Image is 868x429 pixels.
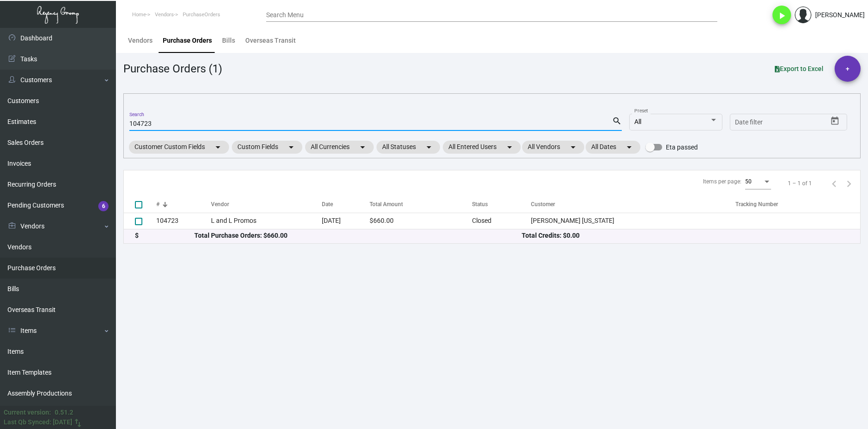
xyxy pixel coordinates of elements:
div: # [156,200,160,208]
td: Closed [472,213,531,229]
button: Export to Excel [767,60,831,77]
div: [PERSON_NAME] [815,10,865,20]
i: play_arrow [776,10,787,21]
div: Current version: [4,408,51,417]
span: + [846,56,849,82]
mat-icon: arrow_drop_down [624,142,635,153]
div: Overseas Transit [245,36,296,45]
div: Total Credits: $0.00 [522,231,849,240]
mat-icon: arrow_drop_down [212,142,223,153]
div: Tracking Number [735,200,778,208]
td: [DATE] [322,213,370,229]
td: L and L Promos [211,213,322,229]
mat-chip: All Vendors [522,141,584,154]
span: Export to Excel [775,65,823,72]
div: Total Amount [370,200,403,208]
div: Vendor [211,200,229,208]
button: Next page [842,176,856,191]
mat-chip: All Dates [586,141,640,154]
mat-chip: Customer Custom Fields [129,141,229,154]
div: Bills [222,36,235,45]
mat-chip: Custom Fields [232,141,302,154]
mat-icon: arrow_drop_down [286,142,297,153]
span: Eta passed [666,142,698,153]
mat-chip: All Entered Users [443,141,521,154]
button: Open calendar [828,114,842,129]
td: [PERSON_NAME] [US_STATE] [531,213,735,229]
input: End date [772,119,816,126]
div: Vendors [128,36,153,45]
div: Purchase Orders (1) [123,60,222,77]
mat-icon: search [612,116,622,127]
div: Total Amount [370,200,472,208]
div: 1 – 1 of 1 [788,179,812,188]
div: Last Qb Synced: [DATE] [4,417,72,427]
td: 104723 [156,213,211,229]
span: 50 [745,178,752,185]
button: play_arrow [772,6,791,24]
span: PurchaseOrders [183,12,220,18]
div: # [156,200,211,208]
mat-icon: arrow_drop_down [423,142,434,153]
input: Start date [735,119,764,126]
div: Items per page: [703,177,741,186]
div: Total Purchase Orders: $660.00 [194,231,522,240]
div: Customer [531,200,555,208]
div: 0.51.2 [55,408,73,417]
td: $660.00 [370,213,472,229]
div: Date [322,200,370,208]
span: All [634,118,641,125]
mat-chip: All Currencies [305,141,374,154]
div: $ [135,231,194,240]
div: Purchase Orders [163,36,212,45]
mat-select: Items per page: [745,179,771,185]
mat-chip: All Statuses [377,141,440,154]
button: + [835,56,861,82]
span: Vendors [155,12,174,18]
div: Status [472,200,488,208]
div: Tracking Number [735,200,860,208]
div: Date [322,200,333,208]
div: Vendor [211,200,322,208]
img: admin@bootstrapmaster.com [795,6,811,23]
mat-icon: arrow_drop_down [357,142,368,153]
div: Customer [531,200,735,208]
span: Home [132,12,146,18]
mat-icon: arrow_drop_down [568,142,579,153]
button: Previous page [827,176,842,191]
div: Status [472,200,531,208]
mat-icon: arrow_drop_down [504,142,515,153]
